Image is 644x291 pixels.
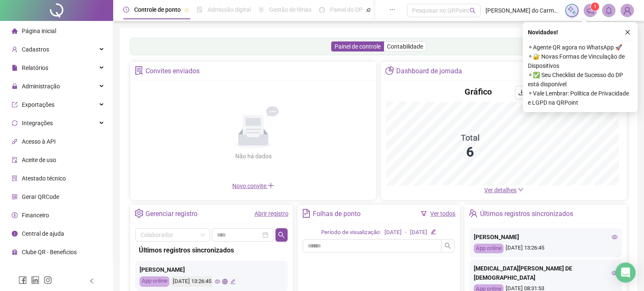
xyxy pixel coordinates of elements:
[385,66,394,75] span: pie-chart
[396,64,462,78] div: Dashboard de jornada
[444,242,451,249] span: search
[390,7,395,13] span: ellipsis
[12,65,18,71] span: file
[12,231,18,237] span: info-circle
[12,83,18,89] span: lock
[625,29,631,35] span: close
[12,157,18,163] span: audit
[302,209,311,218] span: file-text
[366,8,371,13] span: pushpin
[474,244,504,253] div: App online
[313,207,361,221] div: Folhas de ponto
[528,89,633,107] span: ⚬ Vale Lembrar: Política de Privacidade e LGPD na QRPoint
[518,89,525,96] span: download
[12,139,18,144] span: api
[22,193,59,200] span: Gerar QRCode
[18,276,27,284] span: facebook
[135,209,143,218] span: setting
[567,6,576,15] img: sparkle-icon.fc2bf0ac1784a2077858766a79e2daf3.svg
[474,264,618,282] div: [MEDICAL_DATA][PERSON_NAME] DE [DEMOGRAPHIC_DATA]
[474,232,618,242] div: [PERSON_NAME]
[430,210,455,217] a: Ver todos
[31,276,39,284] span: linkedin
[89,278,95,284] span: left
[470,8,476,14] span: search
[22,64,48,71] span: Relatórios
[474,244,618,253] div: [DATE] 13:26:45
[230,279,236,284] span: edit
[12,28,18,34] span: home
[22,175,66,182] span: Atestado técnico
[22,212,49,219] span: Financeiro
[208,6,251,13] span: Admissão digital
[528,28,558,37] span: Novidades !
[518,187,524,193] span: down
[197,7,203,13] span: file-done
[254,210,288,217] a: Abrir registro
[605,7,613,14] span: bell
[44,276,52,284] span: instagram
[12,249,18,255] span: gift
[405,228,407,237] div: -
[319,7,325,13] span: dashboard
[258,7,264,13] span: sun
[421,211,427,216] span: filter
[140,265,283,274] div: [PERSON_NAME]
[139,245,284,255] div: Últimos registros sincronizados
[22,157,56,163] span: Aceite de uso
[465,86,492,98] h4: Gráfico
[232,183,274,189] span: Novo convite
[215,279,220,284] span: eye
[484,187,524,193] a: Ver detalhes down
[12,212,18,218] span: dollar
[591,3,599,11] sup: 1
[335,43,381,50] span: Painel de controle
[12,194,18,200] span: qrcode
[222,279,228,284] span: global
[587,7,594,14] span: notification
[123,7,129,13] span: clock-circle
[22,249,77,255] span: Clube QR - Beneficios
[612,234,618,240] span: eye
[612,270,618,276] span: eye
[484,187,517,193] span: Ver detalhes
[145,64,200,78] div: Convites enviados
[171,276,213,287] div: [DATE] 13:26:45
[431,229,436,234] span: edit
[22,230,64,237] span: Central de ajuda
[22,28,56,34] span: Página inicial
[12,175,18,181] span: solution
[12,46,18,52] span: user-add
[135,66,143,75] span: solution
[22,46,49,53] span: Cadastros
[184,8,189,13] span: pushpin
[140,276,169,287] div: App online
[22,120,53,126] span: Integrações
[330,6,363,13] span: Painel do DP
[22,138,56,145] span: Acesso à API
[269,6,312,13] span: Gestão de férias
[480,207,573,221] div: Últimos registros sincronizados
[22,83,60,90] span: Administração
[621,4,634,17] img: 86161
[145,207,197,221] div: Gerenciar registro
[486,6,560,15] span: [PERSON_NAME] do Carmo - BENDITA PIPOCA LTDA
[321,228,381,237] div: Período de visualização:
[594,4,597,10] span: 1
[615,263,636,283] div: Open Intercom Messenger
[22,101,55,108] span: Exportações
[528,70,633,89] span: ⚬ ✅ Seu Checklist de Sucesso do DP está disponível
[469,209,478,218] span: team
[267,182,274,189] span: plus
[528,43,633,52] span: ⚬ Agente QR agora no WhatsApp 🚀
[12,102,18,108] span: export
[134,6,181,13] span: Controle de ponto
[215,152,292,161] div: Não há dados
[410,228,427,237] div: [DATE]
[278,232,285,238] span: search
[12,120,18,126] span: sync
[384,228,402,237] div: [DATE]
[528,52,633,70] span: ⚬ 🔐 Novas Formas de Vinculação de Dispositivos
[387,43,423,50] span: Contabilidade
